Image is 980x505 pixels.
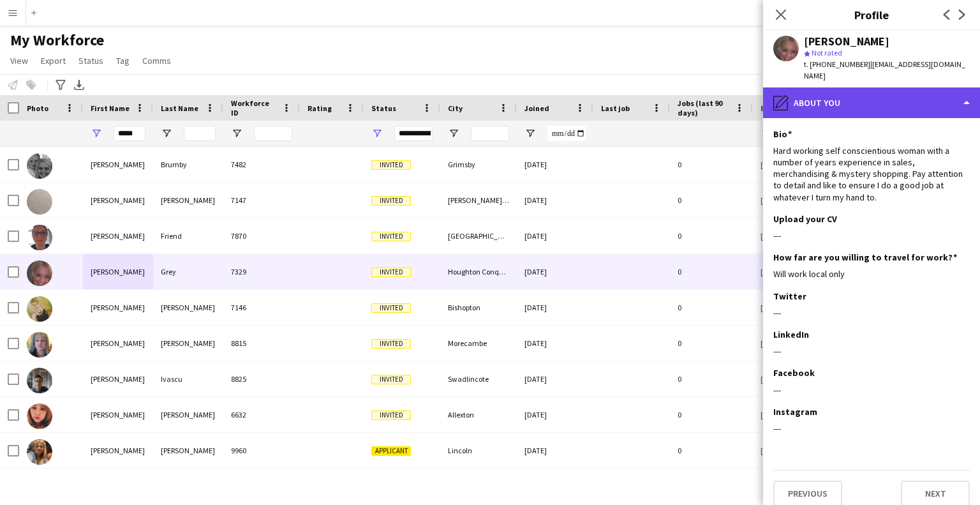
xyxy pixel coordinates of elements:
div: [PERSON_NAME] [83,361,153,396]
input: Joined Filter Input [547,126,586,141]
div: [PERSON_NAME] [83,147,153,182]
input: First Name Filter Input [114,126,145,141]
span: Not rated [812,48,842,57]
span: Workforce ID [231,98,277,117]
div: 7147 [223,183,300,218]
span: Status [78,55,103,66]
span: Export [41,55,66,66]
h3: How far are you willing to travel for work? [773,252,957,263]
div: [PERSON_NAME] [153,290,223,325]
span: Status [371,103,396,113]
div: --- [773,230,970,241]
div: [PERSON_NAME] on sea [440,183,517,218]
div: 7482 [223,147,300,182]
h3: Bio [773,128,792,140]
div: [PERSON_NAME] [153,326,223,361]
div: [GEOGRAPHIC_DATA] [440,218,517,253]
div: 8825 [223,361,300,396]
a: View [5,52,33,69]
div: 0 [670,147,753,182]
span: View [10,55,28,66]
div: Allexton [440,397,517,432]
span: Rating [308,103,332,113]
div: [DATE] [517,326,593,361]
button: Open Filter Menu [448,128,459,139]
div: [PERSON_NAME] [804,36,889,47]
div: [PERSON_NAME] [153,397,223,432]
div: Houghton Conquest [440,254,517,289]
span: Comms [142,55,171,66]
div: [DATE] [517,254,593,289]
button: Open Filter Menu [524,128,536,139]
span: My Workforce [10,31,104,50]
div: --- [773,345,970,357]
div: Grimsby [440,147,517,182]
h3: Profile [763,6,980,23]
input: Workforce ID Filter Input [254,126,292,141]
img: Nicole Macfarlane [27,403,52,429]
div: Lincoln [440,433,517,468]
div: Morecambe [440,326,517,361]
div: 7329 [223,254,300,289]
div: Brumby [153,147,223,182]
div: 8815 [223,326,300,361]
span: First Name [91,103,130,113]
input: Last Name Filter Input [184,126,216,141]
span: Email [761,103,781,113]
div: [PERSON_NAME] [83,397,153,432]
span: Invited [371,232,411,241]
button: Open Filter Menu [231,128,242,139]
div: Ivascu [153,361,223,396]
img: Nicola Hastie [27,296,52,322]
div: [PERSON_NAME] [83,290,153,325]
div: [DATE] [517,361,593,396]
span: City [448,103,463,113]
a: Comms [137,52,176,69]
button: Open Filter Menu [91,128,102,139]
div: [PERSON_NAME] [83,254,153,289]
div: [PERSON_NAME] [153,433,223,468]
img: Nicola Brumby [27,153,52,179]
div: [DATE] [517,397,593,432]
span: Last job [601,103,630,113]
button: Open Filter Menu [161,128,172,139]
div: 0 [670,361,753,396]
span: Joined [524,103,549,113]
div: Hard working self conscientious woman with a number of years experience in sales, merchandising &... [773,145,970,203]
div: 0 [670,183,753,218]
div: Will work local only [773,268,970,280]
span: Last Name [161,103,198,113]
a: Status [73,52,108,69]
div: [DATE] [517,218,593,253]
div: Swadlincote [440,361,517,396]
span: Invited [371,268,411,277]
div: 7146 [223,290,300,325]
a: Export [36,52,71,69]
button: Open Filter Menu [371,128,383,139]
div: --- [773,307,970,319]
div: 7870 [223,218,300,253]
div: [DATE] [517,183,593,218]
div: Bishopton [440,290,517,325]
span: t. [PHONE_NUMBER] [804,59,870,69]
app-action-btn: Export XLSX [71,77,87,93]
div: [DATE] [517,290,593,325]
div: 9960 [223,433,300,468]
img: Nicolae vlad Ivascu [27,368,52,393]
div: [DATE] [517,433,593,468]
img: Nicola Caulton [27,189,52,215]
div: --- [773,423,970,434]
div: 0 [670,433,753,468]
div: [PERSON_NAME] [83,183,153,218]
span: Tag [116,55,130,66]
img: Nicola Parkin [27,332,52,358]
h3: LinkedIn [773,329,809,340]
div: [PERSON_NAME] [153,183,223,218]
span: Invited [371,339,411,349]
img: Nicola Friend [27,225,52,250]
div: Grey [153,254,223,289]
span: | [EMAIL_ADDRESS][DOMAIN_NAME] [804,59,965,80]
div: 0 [670,290,753,325]
span: Photo [27,103,48,113]
h3: Upload your CV [773,213,837,225]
